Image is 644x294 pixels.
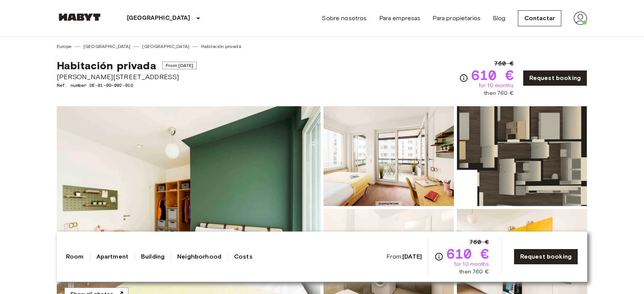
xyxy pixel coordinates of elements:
a: Sobre nosotros [322,14,367,23]
a: Neighborhood [177,252,221,261]
span: From [DATE] [162,62,197,69]
span: for 10 months [454,260,489,268]
span: then 760 € [459,268,489,276]
a: Request booking [523,70,587,86]
a: Request booking [514,249,578,265]
b: [DATE] [402,253,422,260]
a: Para propietarios [433,14,481,23]
img: avatar [574,11,587,25]
a: Room [66,252,84,261]
span: 610 € [471,68,514,82]
a: Blog [493,14,506,23]
a: Contactar [518,10,561,26]
img: Picture of unit DE-01-09-002-01Q [324,106,454,206]
a: Habitación privada [201,43,241,50]
a: [GEOGRAPHIC_DATA] [83,43,131,50]
img: Habyt [57,13,103,21]
span: [PERSON_NAME][STREET_ADDRESS] [57,72,197,82]
a: Building [141,252,165,261]
span: 760 € [469,238,489,247]
a: Para empresas [379,14,421,23]
span: for 10 months [479,82,514,89]
span: Ref. number DE-01-09-002-01Q [57,82,197,89]
svg: Check cost overview for full price breakdown. Please note that discounts apply to new joiners onl... [434,252,444,261]
img: Picture of unit DE-01-09-002-01Q [457,106,587,206]
svg: Check cost overview for full price breakdown. Please note that discounts apply to new joiners onl... [459,73,468,83]
span: then 760 € [484,89,514,97]
span: Habitación privada [57,59,156,72]
span: From: [386,252,422,261]
span: 760 € [494,59,514,68]
a: [GEOGRAPHIC_DATA] [142,43,189,50]
a: Europe [57,43,72,50]
a: Apartment [96,252,128,261]
p: [GEOGRAPHIC_DATA] [127,14,191,23]
a: Costs [234,252,253,261]
span: 610 € [447,247,489,260]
